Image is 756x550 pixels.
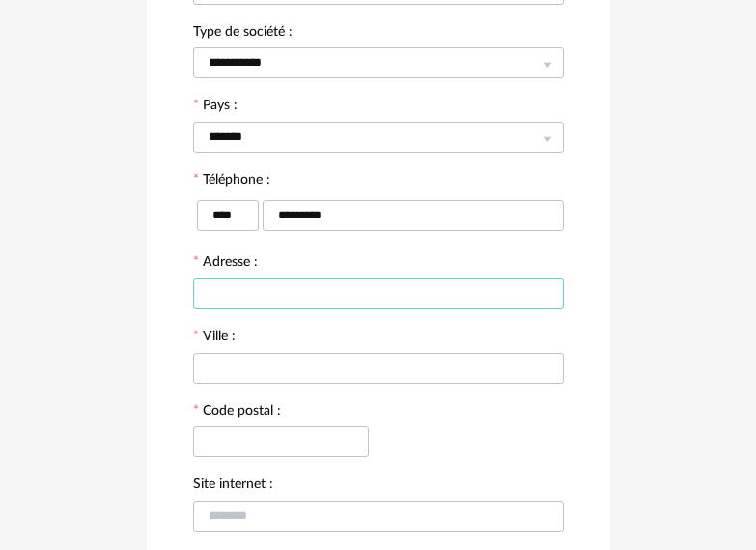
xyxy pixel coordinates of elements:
[193,330,236,347] label: Ville :
[193,255,258,273] label: Adresse :
[193,404,281,421] label: Code postal :
[193,478,273,495] label: Site internet :
[193,173,270,190] label: Téléphone :
[193,99,238,116] label: Pays :
[193,25,293,43] label: Type de société :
